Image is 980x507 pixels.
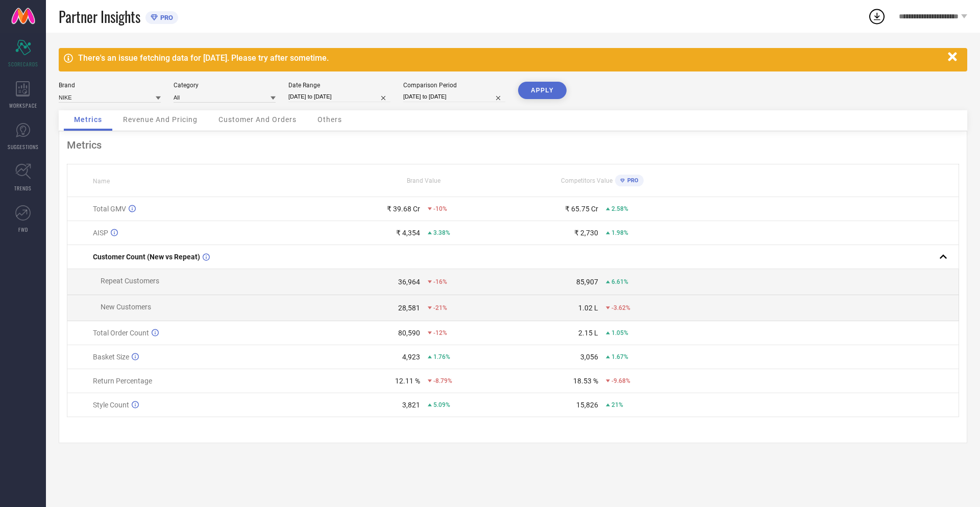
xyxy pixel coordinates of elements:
[398,278,420,286] div: 36,964
[101,277,159,285] span: Repeat Customers
[123,115,198,124] span: Revenue And Pricing
[611,377,630,384] span: -9.68%
[395,377,420,385] div: 12.11 %
[93,401,129,409] span: Style Count
[396,229,420,237] div: ₹ 4,354
[74,115,102,124] span: Metrics
[67,139,959,151] div: Metrics
[433,205,447,212] span: -10%
[611,401,623,408] span: 21%
[93,229,108,237] span: AISP
[625,177,639,184] span: PRO
[433,401,450,408] span: 5.09%
[18,226,28,233] span: FWD
[433,377,452,384] span: -8.79%
[101,303,151,311] span: New Customers
[576,278,598,286] div: 85,907
[611,329,628,336] span: 1.05%
[59,6,140,27] span: Partner Insights
[398,304,420,312] div: 28,581
[93,353,129,361] span: Basket Size
[576,401,598,409] div: 15,826
[93,377,152,385] span: Return Percentage
[433,329,447,336] span: -12%
[518,82,567,99] button: APPLY
[78,53,943,63] div: There's an issue fetching data for [DATE]. Please try after sometime.
[407,177,440,184] span: Brand Value
[317,115,342,124] span: Others
[433,229,450,236] span: 3.38%
[8,60,38,68] span: SCORECARDS
[93,205,126,213] span: Total GMV
[174,82,276,89] div: Category
[387,205,420,213] div: ₹ 39.68 Cr
[611,205,628,212] span: 2.58%
[402,401,420,409] div: 3,821
[402,353,420,361] div: 4,923
[868,7,886,26] div: Open download list
[611,278,628,285] span: 6.61%
[93,178,110,185] span: Name
[611,353,628,360] span: 1.67%
[578,329,598,337] div: 2.15 L
[573,377,598,385] div: 18.53 %
[433,353,450,360] span: 1.76%
[288,82,390,89] div: Date Range
[288,91,390,102] input: Select date range
[433,304,447,311] span: -21%
[218,115,297,124] span: Customer And Orders
[580,353,598,361] div: 3,056
[433,278,447,285] span: -16%
[403,82,505,89] div: Comparison Period
[561,177,612,184] span: Competitors Value
[574,229,598,237] div: ₹ 2,730
[565,205,598,213] div: ₹ 65.75 Cr
[578,304,598,312] div: 1.02 L
[398,329,420,337] div: 80,590
[59,82,161,89] div: Brand
[158,14,173,21] span: PRO
[403,91,505,102] input: Select comparison period
[14,184,32,192] span: TRENDS
[93,253,200,261] span: Customer Count (New vs Repeat)
[8,143,39,151] span: SUGGESTIONS
[611,229,628,236] span: 1.98%
[611,304,630,311] span: -3.62%
[9,102,37,109] span: WORKSPACE
[93,329,149,337] span: Total Order Count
